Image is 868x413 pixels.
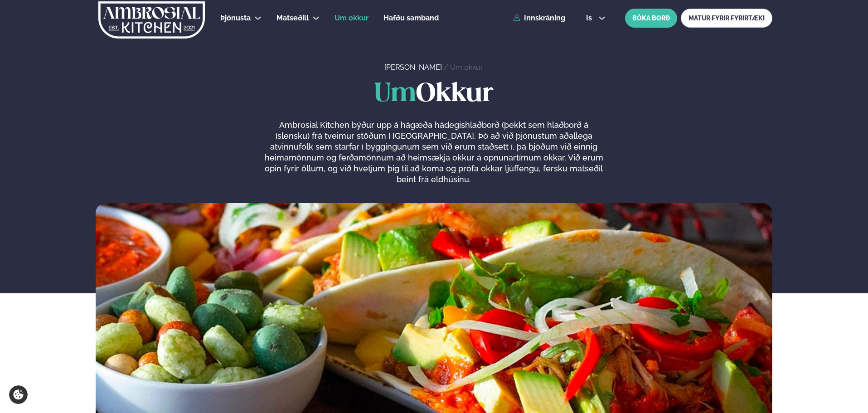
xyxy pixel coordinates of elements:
a: Innskráning [513,14,565,22]
a: Matseðill [276,13,309,24]
a: [PERSON_NAME] [384,63,442,72]
a: Cookie settings [9,385,28,404]
span: Um [374,82,416,107]
span: is [586,15,595,22]
a: Þjónusta [220,13,251,24]
p: Ambrosial Kitchen býður upp á hágæða hádegishlaðborð (þekkt sem hlaðborð á íslensku) frá tveimur ... [262,120,605,185]
span: Þjónusta [220,14,251,22]
img: logo [97,1,206,39]
h1: Okkur [96,80,772,109]
a: Um okkur [450,63,483,72]
a: MATUR FYRIR FYRIRTÆKI [681,9,772,28]
a: Um okkur [335,13,369,24]
button: is [579,15,613,22]
a: Hafðu samband [383,13,439,24]
span: Um okkur [335,14,369,22]
span: Hafðu samband [383,14,439,22]
span: / [444,63,450,72]
button: BÓKA BORÐ [625,9,677,28]
span: Matseðill [276,14,309,22]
